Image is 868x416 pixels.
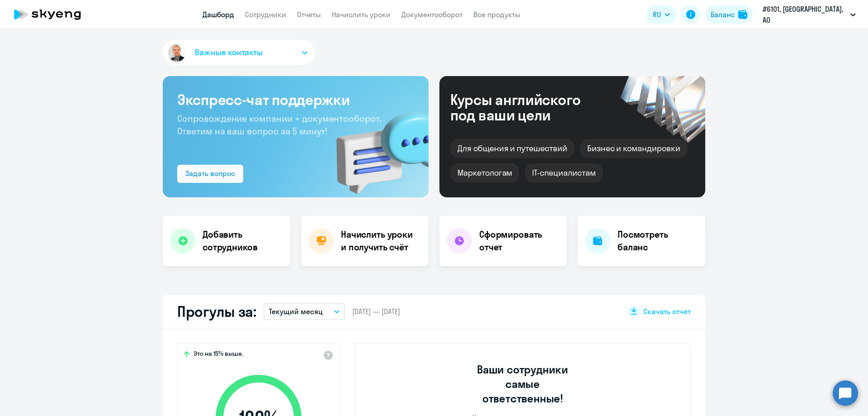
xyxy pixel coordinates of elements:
img: balance [738,10,747,19]
p: Текущий месяц [269,306,323,317]
a: Отчеты [297,10,321,19]
a: Дашборд [203,10,234,19]
img: avatar [166,42,188,63]
div: Бизнес и командировки [580,139,688,158]
button: RU [646,5,676,24]
span: [DATE] — [DATE] [352,306,400,316]
h4: Начислить уроки и получить счёт [341,228,420,253]
span: RU [653,9,661,20]
a: Начислить уроки [332,10,391,19]
div: Баланс [711,9,735,20]
a: Все продукты [473,10,520,19]
h4: Добавить сотрудников [203,228,283,253]
div: Задать вопрос [185,168,235,179]
div: Для общения и путешествий [450,139,575,158]
span: Важные контакты [195,47,263,58]
h4: Посмотреть баланс [618,228,698,253]
span: Сопровождение компании + документооборот. Ответим на ваш вопрос за 5 минут! [177,113,382,137]
h3: Ваши сотрудники самые ответственные! [465,362,581,406]
button: Задать вопрос [177,165,243,183]
span: Скачать отчет [643,306,691,316]
img: bg-img [323,96,429,197]
button: #6101, [GEOGRAPHIC_DATA], АО [758,4,860,25]
a: Документооборот [401,10,462,19]
a: Сотрудники [245,10,286,19]
div: IT-специалистам [525,163,603,182]
h4: Сформировать отчет [479,228,560,253]
span: Это на 15% выше, [193,349,243,360]
h2: Прогулы за: [177,302,256,320]
button: Балансbalance [705,5,753,24]
div: Маркетологам [450,163,519,182]
h3: Экспресс-чат поддержки [177,91,414,109]
p: #6101, [GEOGRAPHIC_DATA], АО [763,4,847,25]
button: Текущий месяц [264,303,345,320]
div: Курсы английского под ваши цели [450,92,605,123]
button: Важные контакты [163,40,315,65]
